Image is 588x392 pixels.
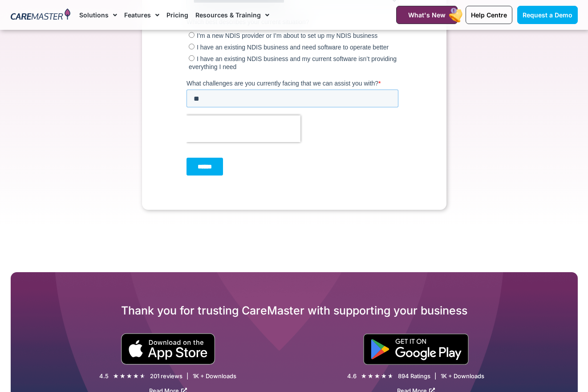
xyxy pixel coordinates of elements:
img: CareMaster Logo [11,8,71,22]
h2: Thank you for trusting CareMaster with supporting your business [11,303,578,318]
div: 4.6/5 [361,372,393,381]
i: ★ [374,372,380,381]
input: I’m a new NDIS provider or I’m about to set up my NDIS business [2,351,8,357]
span: I have an existing NDIS business and my current software isn’t providing everything I need [2,375,210,390]
input: I have an existing NDIS business and need software to operate better [2,363,8,369]
span: Last Name [108,1,138,8]
label: Please complete this required field. [2,248,215,256]
span: I’m a new NDIS provider or I’m about to set up my NDIS business [10,351,191,359]
a: Help Centre [466,6,512,24]
i: ★ [133,372,139,381]
div: 894 Ratings | 1K + Downloads [398,372,484,380]
span: Help Centre [471,11,507,19]
i: ★ [368,372,373,381]
img: small black download on the apple app store button. [121,333,215,365]
i: ★ [140,372,146,381]
i: ★ [120,372,126,381]
a: Request a Demo [517,6,578,24]
i: ★ [113,372,119,381]
a: What's New [396,6,458,24]
div: 201 reviews | 1K + Downloads [150,372,236,380]
div: 4.5/5 [113,372,146,381]
i: ★ [361,372,367,381]
span: What's New [408,11,446,19]
span: Request a Demo [523,11,572,19]
div: 4.5 [99,372,109,380]
i: ★ [381,372,387,381]
span: I have an existing NDIS business and need software to operate better [10,363,202,370]
i: ★ [388,372,393,381]
img: "Get is on" Black Google play button. [363,334,469,365]
i: ★ [126,372,132,381]
input: I have an existing NDIS business and my current software isn’t providing everything I need [2,375,8,380]
div: 4.6 [347,372,357,380]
